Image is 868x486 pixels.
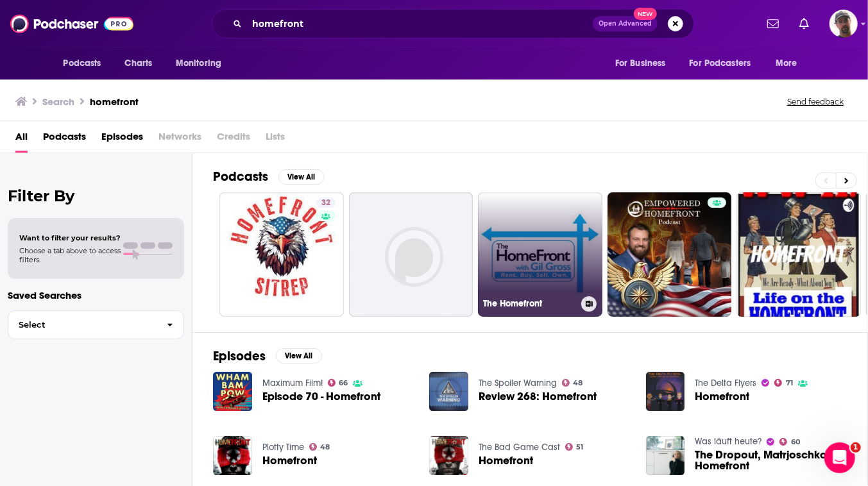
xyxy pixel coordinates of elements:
a: EpisodesView All [213,348,322,364]
span: Logged in as cjPurdy [830,10,858,38]
span: 1 [851,442,861,453]
span: 71 [786,380,793,386]
span: 32 [321,197,330,210]
img: Review 268: Homefront [429,372,468,411]
a: 60 [779,438,800,446]
a: Charts [117,51,160,76]
span: 60 [791,439,800,445]
span: 66 [339,380,348,386]
p: Saved Searches [8,289,184,301]
a: Podcasts [43,126,86,153]
span: New [634,8,657,20]
a: The Dropout, Matrjoschka, Homefront [695,449,847,471]
button: View All [278,169,325,185]
a: Homefront [695,391,749,402]
h2: Podcasts [213,169,268,185]
span: 48 [574,380,583,386]
a: 48 [309,443,330,451]
img: The Dropout, Matrjoschka, Homefront [646,436,685,475]
span: Select [8,321,157,329]
a: The Homefront [478,192,602,317]
a: 71 [774,379,793,387]
a: Plotty Time [262,442,304,453]
a: Homefront [262,455,317,466]
a: Episodes [101,126,143,153]
button: Send feedback [783,96,847,107]
a: All [15,126,28,153]
button: open menu [681,51,770,76]
a: Show notifications dropdown [762,13,784,35]
button: Open AdvancedNew [593,16,658,31]
img: Homefront [646,372,685,411]
button: open menu [55,51,118,76]
button: Show profile menu [830,10,858,38]
input: Search podcasts, credits, & more... [247,13,593,34]
img: Episode 70 - Homefront [213,372,252,411]
a: Review 268: Homefront [479,391,597,402]
a: Maximum Film! [262,378,323,389]
span: Monitoring [176,54,221,72]
h3: Search [42,96,74,108]
a: 32 [219,192,344,317]
span: Choose a tab above to access filters. [19,246,121,264]
a: Show notifications dropdown [794,13,814,35]
a: The Bad Game Cast [479,442,560,453]
span: Podcasts [64,54,101,72]
a: 48 [562,379,583,387]
h2: Episodes [213,348,266,364]
button: open menu [606,51,682,76]
a: Homefront [479,455,533,466]
button: Select [8,310,184,339]
span: For Podcasters [690,54,751,72]
span: 51 [577,444,584,450]
span: For Business [615,54,666,72]
a: PodcastsView All [213,169,325,185]
a: 66 [328,379,348,387]
h2: Filter By [8,187,184,205]
img: User Profile [830,10,858,38]
h3: The Homefront [483,298,576,309]
div: Search podcasts, credits, & more... [212,9,694,38]
span: Want to filter your results? [19,233,121,242]
img: Homefront [429,436,468,475]
button: open menu [167,51,238,76]
a: 51 [565,443,584,451]
button: View All [276,348,322,364]
span: Lists [266,126,285,153]
h3: homefront [90,96,139,108]
span: 48 [320,444,330,450]
a: The Delta Flyers [695,378,756,389]
button: open menu [767,51,813,76]
span: More [776,54,797,72]
img: Homefront [213,436,252,475]
span: Charts [125,54,153,72]
span: Credits [217,126,250,153]
a: Episode 70 - Homefront [262,391,380,402]
a: Was läuft heute? [695,436,762,447]
span: Networks [158,126,201,153]
img: Podchaser - Follow, Share and Rate Podcasts [10,12,133,36]
span: Open Advanced [599,21,652,27]
a: 32 [316,197,336,208]
a: The Spoiler Warning [479,378,557,389]
iframe: Intercom live chat [824,442,855,473]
